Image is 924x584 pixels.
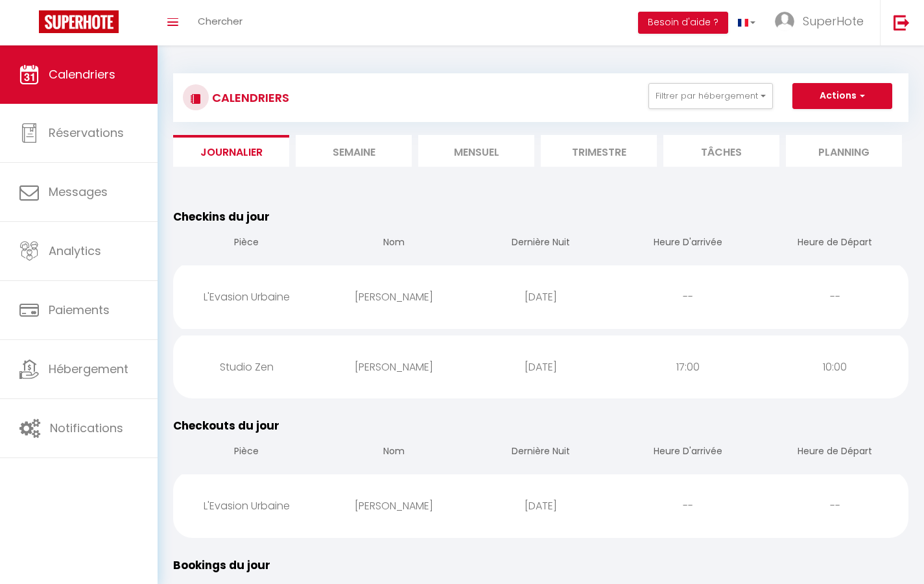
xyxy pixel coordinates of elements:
[761,225,908,262] th: Heure de Départ
[39,10,119,33] img: Super Booking
[803,13,864,29] span: SuperHote
[49,184,108,200] span: Messages
[320,485,468,527] div: [PERSON_NAME]
[614,225,761,262] th: Heure D'arrivée
[614,434,761,471] th: Heure D'arrivée
[894,14,910,30] img: logout
[786,135,902,167] li: Planning
[50,420,123,436] span: Notifications
[173,434,320,471] th: Pièce
[614,276,761,318] div: --
[541,135,657,167] li: Trimestre
[173,418,279,433] span: Checkouts du jour
[468,346,615,388] div: [DATE]
[638,12,728,34] button: Besoin d'aide ?
[468,434,615,471] th: Dernière Nuit
[761,346,908,388] div: 10:00
[10,5,49,44] button: Ouvrir le widget de chat LiveChat
[296,135,412,167] li: Semaine
[761,276,908,318] div: --
[198,14,243,28] span: Chercher
[173,557,270,573] span: Bookings du jour
[320,276,468,318] div: [PERSON_NAME]
[49,361,128,377] span: Hébergement
[468,276,615,318] div: [DATE]
[418,135,534,167] li: Mensuel
[468,225,615,262] th: Dernière Nuit
[173,276,320,318] div: L'Evasion Urbaine
[663,135,779,167] li: Tâches
[173,485,320,527] div: L'Evasion Urbaine
[173,346,320,388] div: Studio Zen
[648,83,773,109] button: Filtrer par hébergement
[792,83,892,109] button: Actions
[614,346,761,388] div: 17:00
[320,346,468,388] div: [PERSON_NAME]
[320,434,468,471] th: Nom
[614,485,761,527] div: --
[49,125,124,141] span: Réservations
[761,434,908,471] th: Heure de Départ
[320,225,468,262] th: Nom
[173,135,289,167] li: Journalier
[173,225,320,262] th: Pièce
[468,485,615,527] div: [DATE]
[761,485,908,527] div: --
[49,66,115,82] span: Calendriers
[775,12,794,31] img: ...
[49,302,110,318] span: Paiements
[209,83,289,112] h3: CALENDRIERS
[49,243,101,259] span: Analytics
[173,209,270,225] span: Checkins du jour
